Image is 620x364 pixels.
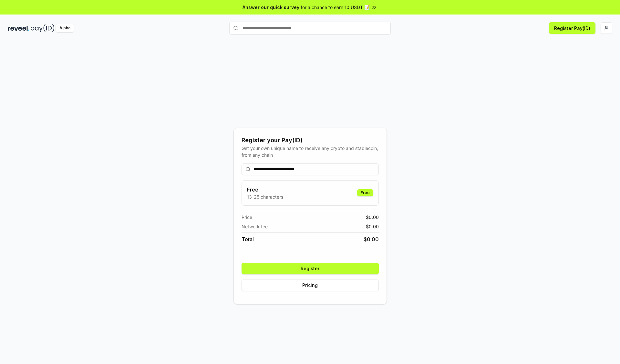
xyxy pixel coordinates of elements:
[247,193,283,200] p: 13-25 characters
[366,214,379,221] span: $ 0.00
[242,145,379,158] div: Get your own unique name to receive any crypto and stablecoin, from any chain
[357,189,373,196] div: Free
[549,22,595,34] button: Register Pay(ID)
[366,223,379,230] span: $ 0.00
[243,4,299,11] span: Answer our quick survey
[242,280,379,291] button: Pricing
[247,186,283,193] h3: Free
[242,214,252,221] span: Price
[31,24,55,32] img: pay_id
[301,4,370,11] span: for a chance to earn 10 USDT 📝
[8,24,29,32] img: reveel_dark
[242,235,254,243] span: Total
[242,136,379,145] div: Register your Pay(ID)
[242,223,268,230] span: Network fee
[56,24,74,32] div: Alpha
[242,263,379,274] button: Register
[364,235,379,243] span: $ 0.00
